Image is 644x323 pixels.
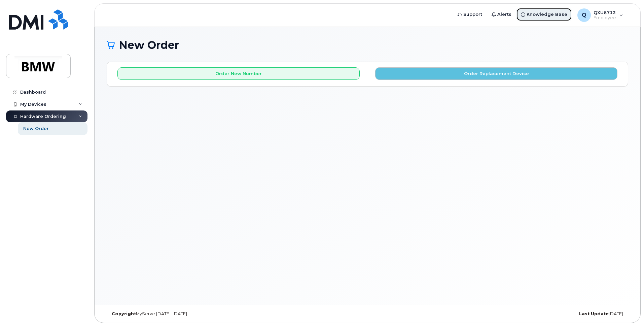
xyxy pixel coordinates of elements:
[112,311,136,316] strong: Copyright
[375,67,617,80] button: Order Replacement Device
[117,67,360,80] button: Order New Number
[615,294,639,318] iframe: Messenger Launcher
[454,311,628,317] div: [DATE]
[107,311,281,317] div: MyServe [DATE]–[DATE]
[579,311,609,316] strong: Last Update
[107,39,628,51] h1: New Order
